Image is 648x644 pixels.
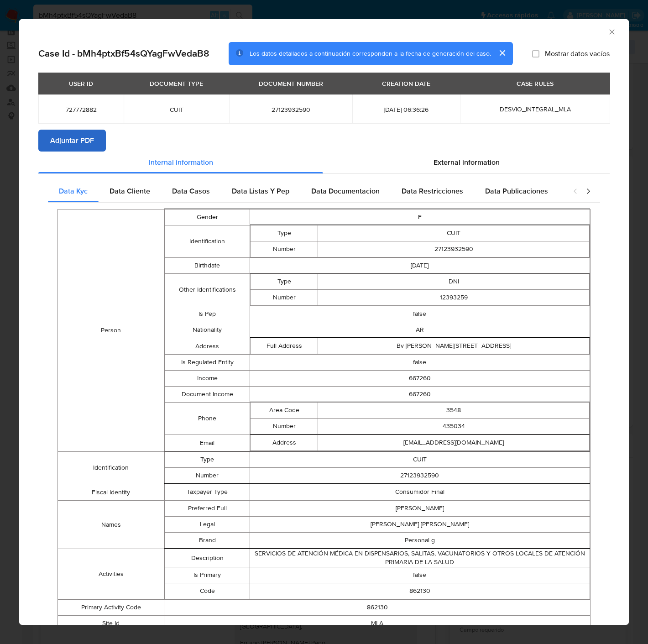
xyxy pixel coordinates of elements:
td: MLA [164,615,591,631]
td: 435034 [318,418,590,434]
span: Internal information [149,157,213,168]
td: [PERSON_NAME] [PERSON_NAME] [250,516,590,532]
td: [DATE] [250,257,590,273]
td: Taxpayer Type [165,484,250,500]
td: Address [250,435,318,450]
td: Legal [165,516,250,532]
td: Person [58,209,164,451]
button: Adjuntar PDF [38,130,106,152]
span: Data Documentacion [311,186,380,196]
td: DNI [318,273,590,289]
span: Data Restricciones [402,186,463,196]
td: Activities [58,549,164,599]
td: Other Identifications [165,273,250,306]
span: 27123932590 [240,105,341,114]
td: Is Pep [165,306,250,322]
td: Phone [165,402,250,435]
td: 3548 [318,402,590,418]
td: Email [165,435,250,451]
td: Number [250,289,318,305]
div: USER ID [63,76,99,91]
span: Data Publicaciones [485,186,548,196]
td: SERVICIOS DE ATENCIÓN MÉDICA EN DISPENSARIOS, SALITAS, VACUNATORIOS Y OTROS LOCALES DE ATENCIÓN P... [250,549,590,567]
td: false [250,306,590,322]
td: 862130 [250,583,590,599]
td: Bv [PERSON_NAME][STREET_ADDRESS] [318,338,590,354]
td: Primary Activity Code [58,599,164,615]
span: 727772882 [49,105,113,114]
td: Gender [165,209,250,225]
td: Personal g [250,532,590,548]
td: 27123932590 [250,467,590,483]
td: Birthdate [165,257,250,273]
td: Description [165,549,250,567]
td: Type [250,273,318,289]
div: CASE RULES [511,76,559,91]
td: Full Address [250,338,318,354]
td: CUIT [318,225,590,241]
span: DESVIO_INTEGRAL_MLA [500,105,571,114]
td: Names [58,500,164,549]
td: 667260 [250,370,590,386]
div: DOCUMENT NUMBER [253,76,329,91]
td: Area Code [250,402,318,418]
td: Address [165,338,250,354]
span: External information [434,157,500,168]
h2: Case Id - bMh4ptxBf54sQYagFwVedaB8 [38,47,209,59]
td: Number [165,467,250,483]
td: false [250,354,590,370]
td: F [250,209,590,225]
td: 27123932590 [318,241,590,257]
span: CUIT [135,105,218,114]
span: Adjuntar PDF [50,131,94,151]
td: Income [165,370,250,386]
td: Type [250,225,318,241]
span: Data Kyc [59,186,88,196]
td: Type [165,451,250,467]
button: cerrar [491,42,513,64]
td: Site Id [58,615,164,631]
td: 667260 [250,386,590,402]
td: CUIT [250,451,590,467]
td: Identification [58,451,164,484]
td: AR [250,322,590,338]
span: [DATE] 06:36:26 [363,105,449,114]
td: false [250,567,590,583]
td: Preferred Full [165,500,250,516]
span: Data Casos [172,186,210,196]
div: CREATION DATE [376,76,436,91]
td: Is Primary [165,567,250,583]
td: [PERSON_NAME] [250,500,590,516]
span: Mostrar datos vacíos [545,49,610,58]
td: Fiscal Identity [58,484,164,500]
td: Brand [165,532,250,548]
td: Is Regulated Entity [165,354,250,370]
td: Identification [165,225,250,257]
td: Nationality [165,322,250,338]
div: DOCUMENT TYPE [144,76,209,91]
td: Code [165,583,250,599]
div: Detailed internal info [48,180,564,202]
td: Number [250,241,318,257]
td: Document Income [165,386,250,402]
td: Number [250,418,318,434]
div: closure-recommendation-modal [19,19,629,625]
div: Detailed info [38,152,610,173]
span: Data Listas Y Pep [232,186,289,196]
span: Data Cliente [110,186,150,196]
td: Consumidor Final [250,484,590,500]
button: Cerrar ventana [607,27,616,36]
span: Los datos detallados a continuación corresponden a la fecha de generación del caso. [250,49,491,58]
input: Mostrar datos vacíos [532,50,539,57]
td: 862130 [164,599,591,615]
td: 12393259 [318,289,590,305]
td: [EMAIL_ADDRESS][DOMAIN_NAME] [318,435,590,450]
